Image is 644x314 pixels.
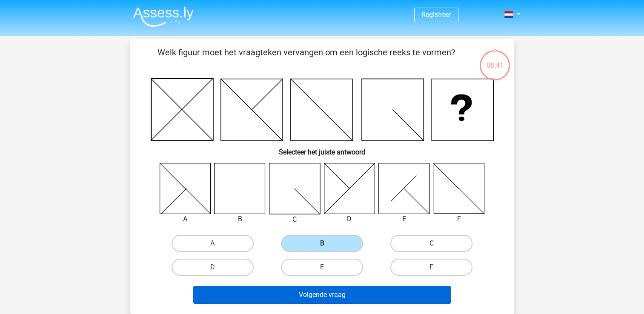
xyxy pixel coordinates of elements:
[390,235,472,252] label: C
[144,141,501,156] h6: Selecteer het juiste antwoord
[144,46,469,71] p: Welk figuur moet het vraagteken vervangen om een logische reeks te vormen?
[281,259,363,276] label: E
[372,214,436,224] div: E
[427,214,491,224] div: F
[281,235,363,252] label: B
[390,259,472,276] label: F
[479,49,511,71] div: 08:41
[421,11,451,19] a: Registreer
[318,214,382,224] div: D
[208,214,272,224] div: B
[133,7,194,27] img: Assessly
[193,286,451,304] button: Volgende vraag
[172,259,254,276] label: D
[153,214,218,224] div: A
[263,214,327,225] div: C
[172,235,254,252] label: A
